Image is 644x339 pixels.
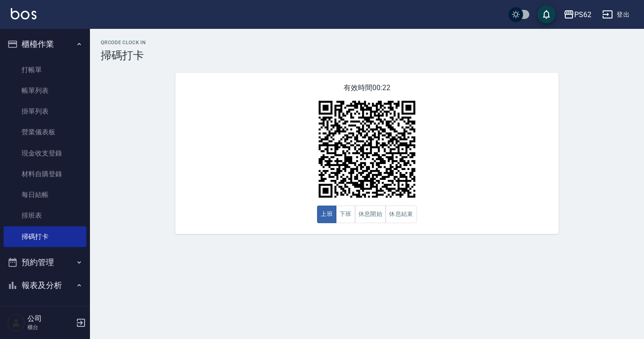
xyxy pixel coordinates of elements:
img: Logo [11,8,36,19]
a: 每日結帳 [4,184,86,205]
button: 上班 [317,206,336,223]
a: 材料自購登錄 [4,164,86,184]
div: 有效時間 00:22 [175,73,559,234]
button: 登出 [599,6,633,23]
a: 報表目錄 [4,301,86,321]
button: PS62 [560,5,595,24]
a: 營業儀表板 [4,122,86,142]
div: PS62 [574,9,591,20]
p: 櫃台 [27,323,73,331]
a: 掛單列表 [4,101,86,122]
img: Person [7,314,25,332]
button: 櫃檯作業 [4,32,86,56]
a: 現金收支登錄 [4,143,86,164]
button: 休息結束 [385,206,417,223]
h2: QRcode Clock In [101,40,633,46]
a: 打帳單 [4,60,86,80]
a: 排班表 [4,205,86,226]
a: 帳單列表 [4,80,86,101]
button: 報表及分析 [4,274,86,297]
a: 掃碼打卡 [4,226,86,247]
button: save [537,5,555,23]
button: 休息開始 [355,206,386,223]
h5: 公司 [27,314,73,323]
button: 預約管理 [4,251,86,274]
button: 下班 [336,206,355,223]
h3: 掃碼打卡 [101,49,633,62]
